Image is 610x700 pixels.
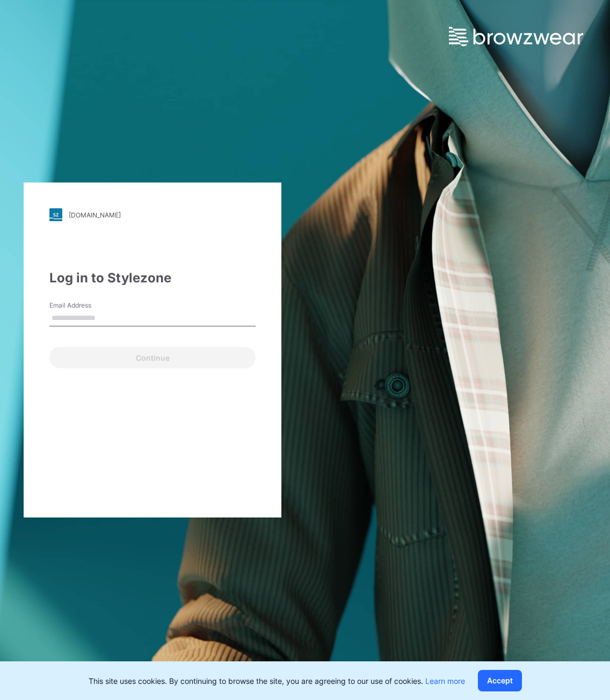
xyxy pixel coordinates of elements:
div: Log in to Stylezone [49,268,256,288]
button: Accept [478,670,522,691]
p: This site uses cookies. By continuing to browse the site, you are agreeing to our use of cookies. [89,675,465,687]
a: Learn more [425,676,465,686]
label: Email Address [49,301,125,310]
a: [DOMAIN_NAME] [49,208,256,221]
img: stylezone-logo.562084cfcfab977791bfbf7441f1a819.svg [49,208,62,221]
img: browzwear-logo.e42bd6dac1945053ebaf764b6aa21510.svg [449,27,583,46]
div: [DOMAIN_NAME] [69,211,121,219]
